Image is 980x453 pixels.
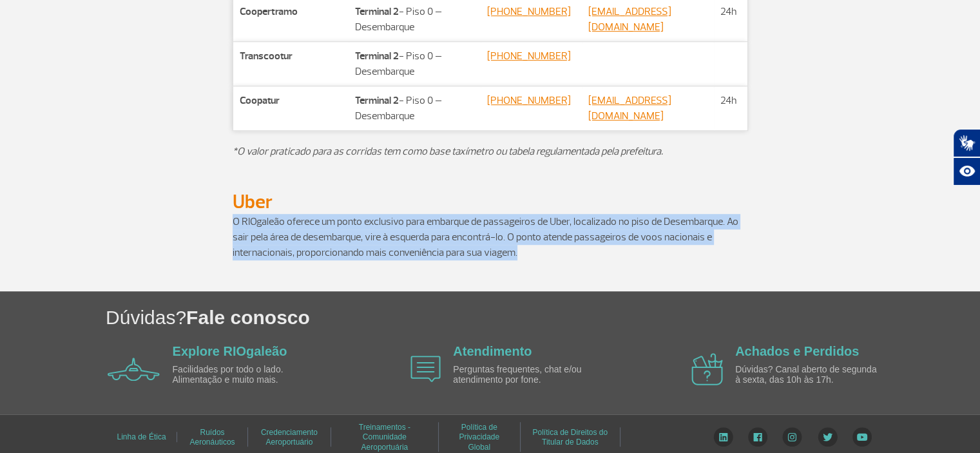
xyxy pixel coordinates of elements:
td: - Piso 0 – Desembarque [349,86,481,131]
p: O RIOgaleão oferece um ponto exclusivo para embarque de passageiros de Uber, localizado no piso d... [233,214,748,260]
a: Explore RIOgaleão [173,344,287,358]
img: LinkedIn [713,427,733,447]
strong: Coopatur [240,94,280,107]
a: Atendimento [453,344,532,358]
h2: Uber [233,190,748,214]
button: Abrir recursos assistivos. [953,157,980,186]
p: Perguntas frequentes, chat e/ou atendimento por fone. [453,365,601,385]
strong: Terminal 2 [355,50,399,63]
a: Credenciamento Aeroportuário [261,423,318,451]
a: Linha de Ética [117,428,166,446]
img: airplane icon [108,358,160,381]
strong: Coopertramo [240,5,298,18]
strong: Terminal 2 [355,5,399,18]
a: [PHONE_NUMBER] [487,5,571,18]
a: [PHONE_NUMBER] [487,50,571,63]
a: [PHONE_NUMBER] [487,94,571,107]
a: Política de Direitos do Titular de Dados [532,423,608,451]
strong: Terminal 2 [355,94,399,107]
img: airplane icon [410,356,441,382]
p: Dúvidas? Canal aberto de segunda à sexta, das 10h às 17h. [735,365,883,385]
a: [EMAIL_ADDRESS][DOMAIN_NAME] [588,94,671,122]
img: Twitter [818,427,838,447]
div: Plugin de acessibilidade da Hand Talk. [953,129,980,186]
a: Achados e Perdidos [735,344,859,358]
td: - Piso 0 – Desembarque [349,42,481,86]
img: Facebook [748,427,767,447]
h1: Dúvidas? [106,304,980,331]
strong: Transcootur [240,50,293,63]
img: YouTube [852,427,872,447]
a: Ruídos Aeronáuticos [189,423,235,451]
img: airplane icon [691,353,723,385]
p: Facilidades por todo o lado. Alimentação e muito mais. [173,365,321,385]
img: Instagram [782,427,802,447]
span: Fale conosco [186,307,310,328]
button: Abrir tradutor de língua de sinais. [953,129,980,157]
em: O valor praticado para as corridas tem como base taxímetro ou tabela regulamentada pela prefeitura. [233,145,663,158]
a: [EMAIL_ADDRESS][DOMAIN_NAME] [588,5,671,34]
td: 24h [714,86,747,131]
